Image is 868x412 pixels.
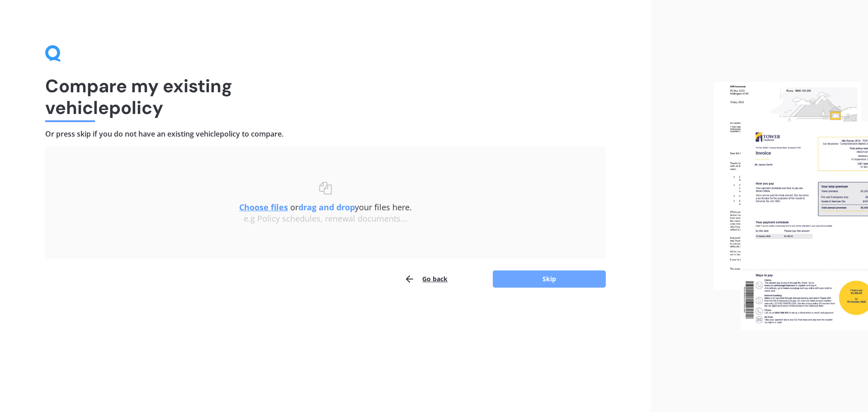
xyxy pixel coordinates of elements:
[404,270,448,288] button: Go back
[45,75,606,118] h1: Compare my existing vehicle policy
[714,82,868,331] img: files.webp
[493,270,606,288] button: Skip
[63,214,588,224] div: e.g Policy schedules, renewal documents...
[45,129,606,139] h4: Or press skip if you do not have an existing vehicle policy to compare.
[239,202,412,213] span: or your files here.
[298,202,355,213] b: drag and drop
[239,202,288,213] u: Choose files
